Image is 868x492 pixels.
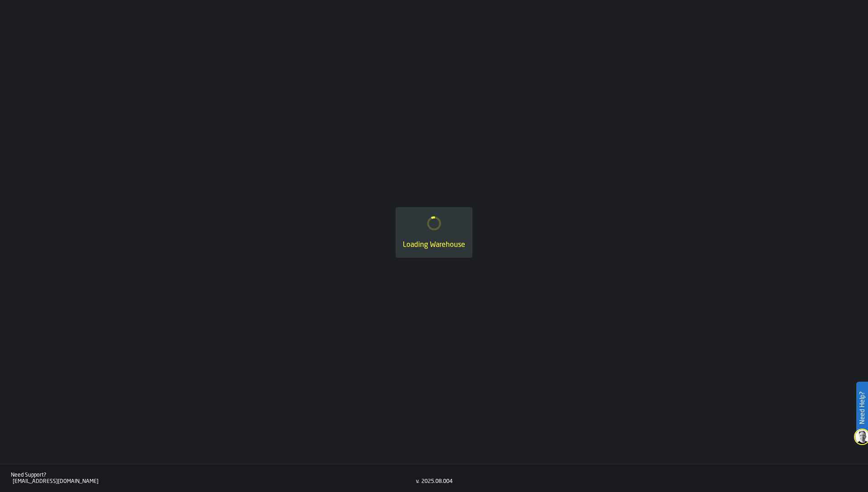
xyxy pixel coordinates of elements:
[11,472,416,478] div: Need Support?
[13,478,416,485] div: [EMAIL_ADDRESS][DOMAIN_NAME]
[421,478,453,485] div: 2025.08.004
[857,383,867,433] label: Need Help?
[11,472,416,485] a: Need Support?[EMAIL_ADDRESS][DOMAIN_NAME]
[416,478,420,485] div: v.
[403,240,465,251] div: Loading Warehouse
